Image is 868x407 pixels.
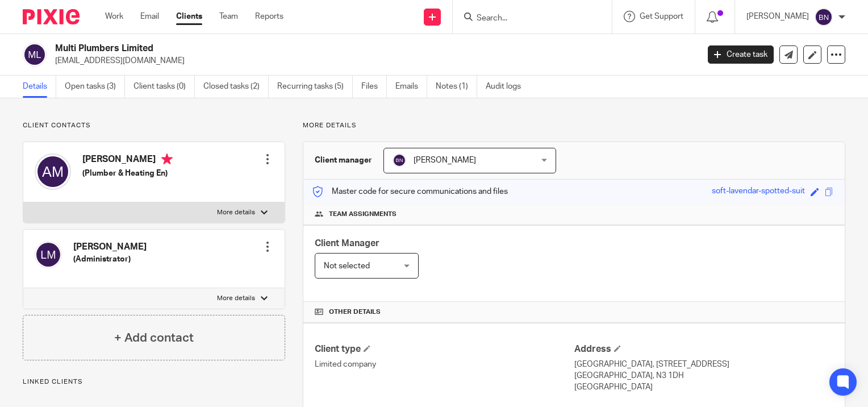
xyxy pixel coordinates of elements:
[574,343,833,355] h4: Address
[23,9,80,24] img: Pixie
[708,45,774,64] a: Create task
[329,210,397,219] span: Team assignments
[217,208,255,217] p: More details
[277,76,353,98] a: Recurring tasks (5)
[475,14,578,24] input: Search
[315,239,379,248] span: Client Manager
[315,343,574,355] h4: Client type
[161,153,173,165] i: Primary
[35,241,62,268] img: svg%3E
[114,329,194,347] h4: + Add contact
[55,55,691,67] p: [EMAIL_ADDRESS][DOMAIN_NAME]
[82,153,173,168] h4: [PERSON_NAME]
[65,76,125,98] a: Open tasks (3)
[217,294,255,303] p: More details
[55,43,564,55] h2: Multi Plumbers Limited
[414,156,476,164] span: [PERSON_NAME]
[219,11,238,22] a: Team
[486,76,529,98] a: Audit logs
[23,121,285,130] p: Client contacts
[73,254,147,265] h5: (Administrator)
[436,76,477,98] a: Notes (1)
[746,11,809,22] p: [PERSON_NAME]
[815,8,833,26] img: svg%3E
[574,359,833,370] p: [GEOGRAPHIC_DATA], [STREET_ADDRESS]
[640,13,683,20] span: Get Support
[574,370,833,381] p: [GEOGRAPHIC_DATA], N3 1DH
[393,153,406,167] img: svg%3E
[324,262,370,270] span: Not selected
[395,76,427,98] a: Emails
[574,381,833,393] p: [GEOGRAPHIC_DATA]
[105,11,123,22] a: Work
[329,308,381,317] span: Other details
[176,11,202,22] a: Clients
[303,121,845,130] p: More details
[23,43,47,67] img: svg%3E
[140,11,159,22] a: Email
[23,377,285,387] p: Linked clients
[315,155,372,166] h3: Client manager
[133,76,195,98] a: Client tasks (0)
[82,168,173,179] h5: (Plumber & Heating En)
[203,76,269,98] a: Closed tasks (2)
[312,186,508,197] p: Master code for secure communications and files
[23,76,56,98] a: Details
[255,11,283,22] a: Reports
[712,185,805,198] div: soft-lavendar-spotted-suit
[35,153,71,190] img: svg%3E
[73,241,147,253] h4: [PERSON_NAME]
[361,76,387,98] a: Files
[315,359,574,370] p: Limited company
